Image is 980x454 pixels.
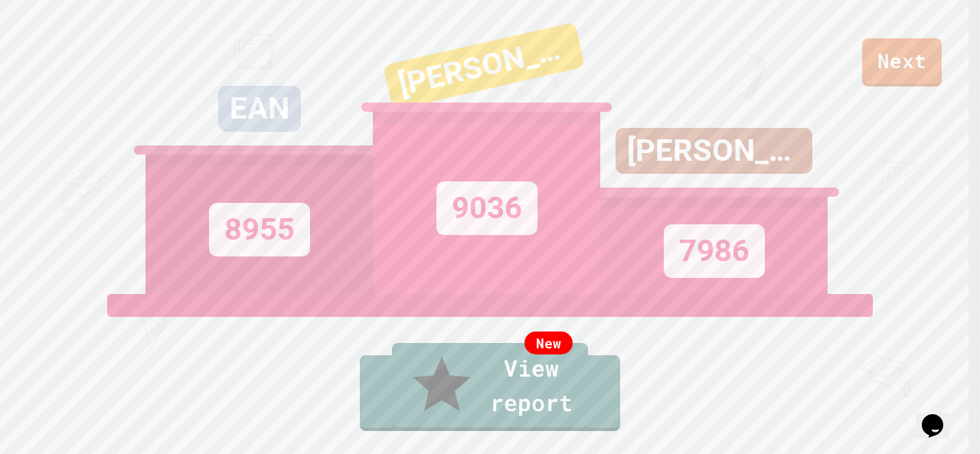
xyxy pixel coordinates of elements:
div: New [524,332,573,354]
div: EAN [218,86,301,132]
div: 9036 [436,181,537,235]
a: Next [862,38,942,87]
a: View report [392,343,588,430]
iframe: chat widget [916,393,965,439]
div: [PERSON_NAME] [616,128,812,174]
div: 7986 [664,224,765,278]
div: 8955 [209,203,310,256]
div: [PERSON_NAME] / ZYAIRE [383,21,585,110]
